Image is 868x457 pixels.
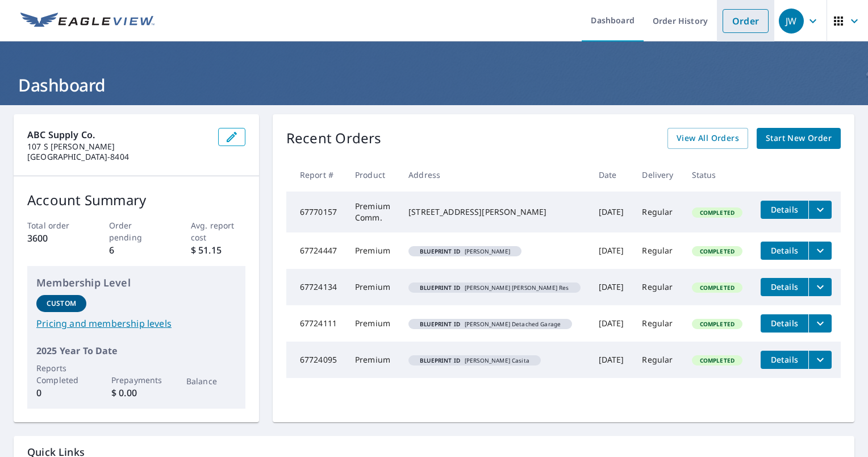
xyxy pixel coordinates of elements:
[767,354,802,365] span: Details
[693,356,741,364] span: Completed
[808,201,832,219] button: filesDropdownBtn-67770157
[693,284,741,292] span: Completed
[633,305,682,342] td: Regular
[346,158,399,192] th: Product
[693,320,741,328] span: Completed
[27,142,209,152] p: 107 S [PERSON_NAME]
[399,158,589,192] th: Address
[27,231,82,245] p: 3600
[677,131,739,146] span: View All Orders
[590,342,633,378] td: [DATE]
[346,192,399,232] td: Premium Comm.
[111,386,161,400] p: $ 0.00
[590,158,633,192] th: Date
[36,362,86,386] p: Reports Completed
[808,278,832,296] button: filesDropdownBtn-67724134
[36,344,236,358] p: 2025 Year To Date
[723,9,769,33] a: Order
[633,232,682,269] td: Regular
[808,351,832,369] button: filesDropdownBtn-67724095
[590,232,633,269] td: [DATE]
[27,152,209,162] p: [GEOGRAPHIC_DATA]-8404
[27,190,245,210] p: Account Summary
[761,314,808,333] button: detailsBtn-67724111
[767,281,802,292] span: Details
[420,248,460,254] em: Blueprint ID
[36,317,236,330] a: Pricing and membership levels
[286,305,346,342] td: 67724111
[413,321,567,327] span: [PERSON_NAME] Detached Garage
[109,219,164,243] p: Order pending
[109,243,164,257] p: 6
[27,128,209,142] p: ABC Supply Co.
[286,269,346,305] td: 67724134
[761,242,808,260] button: detailsBtn-67724447
[757,128,841,149] a: Start New Order
[693,247,741,255] span: Completed
[191,243,245,257] p: $ 51.15
[413,285,575,290] span: [PERSON_NAME] [PERSON_NAME] Res
[36,275,236,290] p: Membership Level
[111,374,161,386] p: Prepayments
[761,278,808,296] button: detailsBtn-67724134
[633,158,682,192] th: Delivery
[346,232,399,269] td: Premium
[420,285,460,290] em: Blueprint ID
[36,386,86,400] p: 0
[346,305,399,342] td: Premium
[633,269,682,305] td: Regular
[808,314,832,333] button: filesDropdownBtn-67724111
[766,131,832,146] span: Start New Order
[286,158,346,192] th: Report #
[761,351,808,369] button: detailsBtn-67724095
[286,192,346,232] td: 67770157
[346,342,399,378] td: Premium
[693,209,741,217] span: Completed
[413,248,517,254] span: [PERSON_NAME]
[767,318,802,329] span: Details
[633,342,682,378] td: Regular
[346,269,399,305] td: Premium
[14,73,854,97] h1: Dashboard
[186,375,236,387] p: Balance
[590,192,633,232] td: [DATE]
[286,232,346,269] td: 67724447
[590,305,633,342] td: [DATE]
[408,206,580,218] div: [STREET_ADDRESS][PERSON_NAME]
[191,219,245,243] p: Avg. report cost
[808,242,832,260] button: filesDropdownBtn-67724447
[767,204,802,215] span: Details
[27,219,82,231] p: Total order
[413,358,536,363] span: [PERSON_NAME] Casita
[47,298,76,309] p: Custom
[286,128,382,149] p: Recent Orders
[779,9,804,34] div: JW
[767,245,802,256] span: Details
[420,358,460,363] em: Blueprint ID
[683,158,752,192] th: Status
[590,269,633,305] td: [DATE]
[633,192,682,232] td: Regular
[20,13,155,30] img: EV Logo
[286,342,346,378] td: 67724095
[420,321,460,327] em: Blueprint ID
[667,128,748,149] a: View All Orders
[761,201,808,219] button: detailsBtn-67770157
